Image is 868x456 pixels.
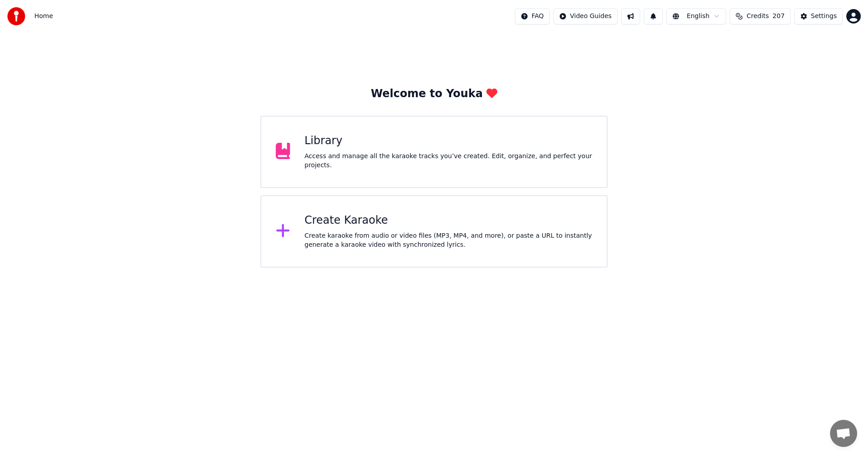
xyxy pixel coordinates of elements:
span: Credits [746,12,769,21]
button: Settings [794,8,843,24]
img: youka [7,7,25,25]
button: Video Guides [553,8,618,24]
span: Home [34,12,53,21]
div: Öppna chatt [830,420,857,447]
div: Access and manage all the karaoke tracks you’ve created. Edit, organize, and perfect your projects. [305,152,593,170]
button: FAQ [515,8,550,24]
div: Create karaoke from audio or video files (MP3, MP4, and more), or paste a URL to instantly genera... [305,231,593,249]
nav: breadcrumb [34,12,53,21]
div: Create Karaoke [305,213,593,228]
span: 207 [773,12,785,21]
button: Credits207 [730,8,790,24]
div: Settings [811,12,837,21]
div: Welcome to Youka [371,87,497,101]
div: Library [305,134,593,148]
